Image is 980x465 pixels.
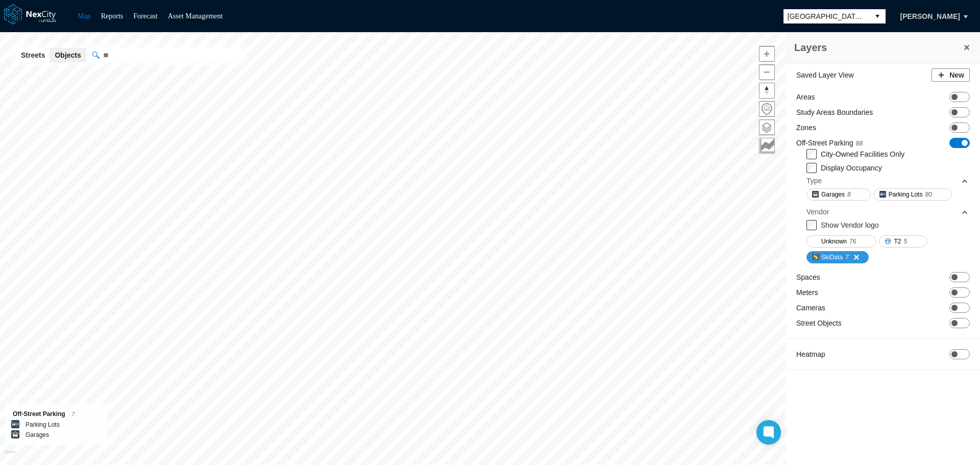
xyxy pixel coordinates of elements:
span: 5 [903,236,907,247]
button: Parking Lots80 [874,188,952,201]
button: [PERSON_NAME] [890,8,971,25]
span: 7 [72,411,75,417]
label: Street Objects [796,318,842,328]
span: Reset bearing to north [759,83,774,98]
span: 7 [845,252,849,262]
a: Forecast [133,12,157,20]
div: Vendor [806,204,969,219]
span: Zoom in [759,46,774,61]
button: T25 [879,235,927,248]
span: Objects [55,50,81,60]
span: New [949,70,964,80]
button: Objects [50,48,86,62]
label: Cameras [796,303,825,313]
button: Zoom in [759,46,775,62]
label: Zones [796,123,816,133]
div: Vendor [806,207,829,217]
span: Garages [821,189,845,200]
button: Key metrics [759,138,775,154]
div: Type [806,173,969,188]
span: Zoom out [759,65,774,80]
button: New [932,68,970,82]
div: Off-Street Parking [13,409,100,420]
button: Garages8 [806,188,871,201]
label: Parking Lots [26,420,60,430]
a: Reports [101,12,124,20]
span: Streets [21,50,45,60]
span: 76 [849,236,856,247]
button: Unknown76 [806,235,876,248]
span: Parking Lots [889,189,923,200]
span: 8 [847,189,851,200]
label: Display Occupancy [821,164,882,172]
button: SkiData7 [806,251,869,263]
button: Home [759,101,775,117]
button: Layers management [759,119,775,135]
span: Unknown [821,236,847,247]
h3: Layers [794,40,962,55]
label: City-Owned Facilities Only [821,150,904,158]
span: [PERSON_NAME] [900,11,960,21]
div: Type [806,176,822,186]
a: Mapbox homepage [5,450,16,462]
label: Off-Street Parking [796,138,863,149]
label: Areas [796,92,815,102]
label: Study Areas Boundaries [796,107,873,117]
label: Show Vendor logo [821,221,879,229]
a: Map [78,12,91,20]
label: Meters [796,287,818,298]
label: Garages [26,430,49,440]
span: T2 [894,236,901,247]
label: Saved Layer View [796,70,854,80]
button: select [869,9,886,23]
button: Zoom out [759,64,775,80]
label: Spaces [796,272,820,282]
a: Asset Management [168,12,223,20]
span: SkiData [821,252,843,262]
span: 88 [856,140,863,147]
button: Streets [16,48,50,62]
label: Heatmap [796,349,825,359]
span: 80 [925,189,932,200]
button: Reset bearing to north [759,83,775,99]
span: [GEOGRAPHIC_DATA][PERSON_NAME] [788,11,865,21]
